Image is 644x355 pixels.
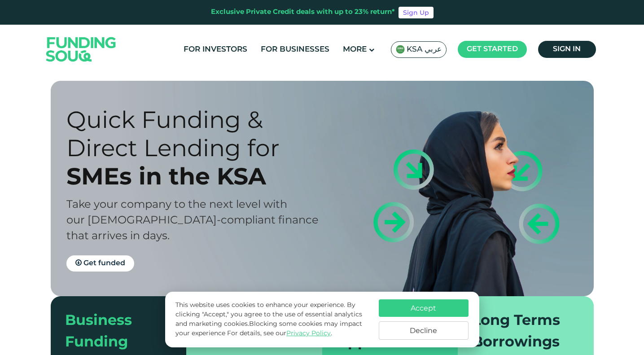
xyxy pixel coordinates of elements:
[37,26,125,72] img: Logo
[211,7,395,18] div: Exclusive Private Credit deals with up to 23% return*
[396,45,405,54] img: SA Flag
[538,41,596,58] a: Sign in
[472,311,569,354] div: Long Terms Borrowings
[553,46,581,53] span: Sign in
[407,44,442,55] span: KSA عربي
[66,200,319,241] span: Take your company to the next level with our [DEMOGRAPHIC_DATA]-compliant finance that arrives in...
[258,42,332,57] a: For Businesses
[379,299,469,317] button: Accept
[83,260,125,267] span: Get funded
[66,162,338,190] div: SMEs in the KSA
[66,105,338,162] div: Quick Funding & Direct Lending for
[175,301,369,338] p: This website uses cookies to enhance your experience. By clicking "Accept," you agree to the use ...
[399,7,434,18] a: Sign Up
[286,330,331,337] a: Privacy Policy
[343,46,367,53] span: More
[227,330,332,337] span: For details, see our .
[66,255,134,272] a: Get funded
[379,321,469,340] button: Decline
[65,311,162,354] div: Business Funding
[467,46,518,53] span: Get started
[175,321,362,337] span: Blocking some cookies may impact your experience
[181,42,250,57] a: For Investors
